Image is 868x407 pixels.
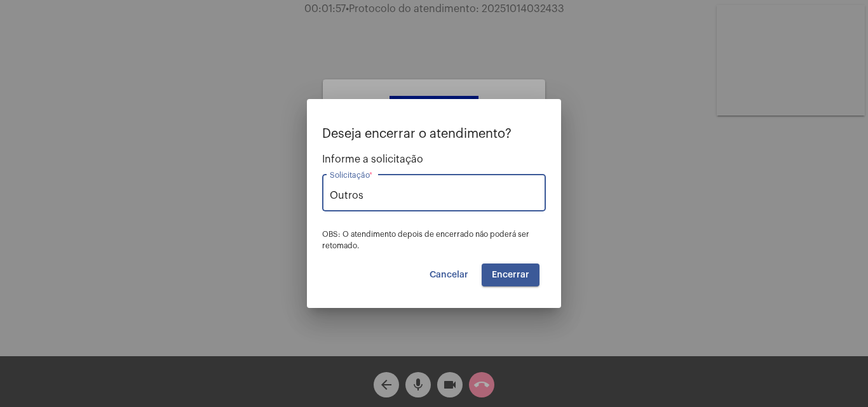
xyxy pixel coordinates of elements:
span: OBS: O atendimento depois de encerrado não poderá ser retomado. [322,230,529,250]
span: Informe a solicitação [322,154,546,165]
input: Buscar solicitação [330,190,538,201]
span: Cancelar [430,270,468,279]
button: Encerrar [482,264,539,286]
p: Deseja encerrar o atendimento? [322,127,546,141]
span: Encerrar [492,270,529,279]
button: Cancelar [419,264,478,286]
